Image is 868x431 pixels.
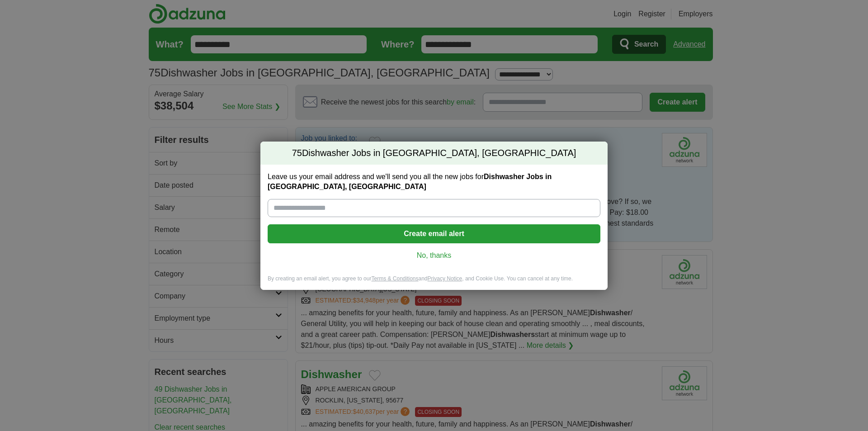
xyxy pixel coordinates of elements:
h2: Dishwasher Jobs in [GEOGRAPHIC_DATA], [GEOGRAPHIC_DATA] [260,142,608,165]
a: Terms & Conditions [371,275,418,282]
label: Leave us your email address and we'll send you all the new jobs for [268,172,600,192]
div: By creating an email alert, you agree to our and , and Cookie Use. You can cancel at any time. [260,275,608,290]
button: Create email alert [268,224,600,243]
a: Privacy Notice [428,275,462,282]
span: 75 [292,147,302,160]
a: No, thanks [275,251,593,260]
